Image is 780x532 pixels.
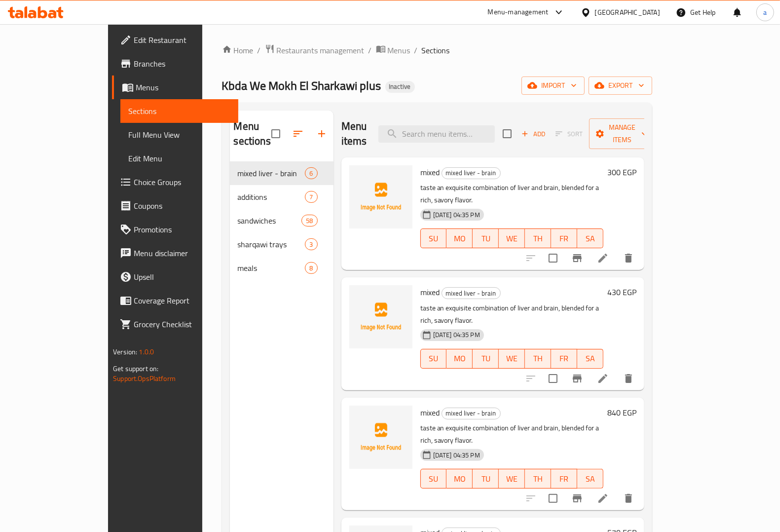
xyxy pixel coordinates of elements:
[422,44,450,56] span: Sections
[420,182,603,206] p: taste an exquisite combination of liver and brain, blended for a rich, savory flavor.
[230,256,334,280] div: meals8
[238,215,302,227] span: sandwiches
[425,351,443,366] span: SU
[529,351,547,366] span: TH
[305,238,317,250] div: items
[499,228,525,248] button: WE
[265,44,365,57] a: Restaurants management
[577,228,603,248] button: SA
[589,76,652,95] button: export
[442,408,500,419] span: mixed liver - brain
[222,75,381,97] span: Kbda We Mokh El Sharkawi plus
[497,123,518,144] span: Select section
[529,79,577,92] span: import
[302,216,317,226] span: 58
[378,125,495,143] input: search
[420,165,440,180] span: mixed
[597,252,609,264] a: Edit menu item
[596,79,644,92] span: export
[429,210,484,220] span: [DATE] 04:35 PM
[134,200,230,212] span: Coupons
[488,6,549,18] div: Menu-management
[520,128,547,140] span: Add
[581,472,599,486] span: SA
[112,218,238,241] a: Promotions
[230,232,334,256] div: sharqawi trays3
[420,405,440,420] span: mixed
[543,368,563,389] span: Select to update
[376,44,410,57] a: Menus
[128,105,230,117] span: Sections
[222,44,652,57] nav: breadcrumb
[341,119,367,149] h2: Menu items
[425,231,443,246] span: SU
[543,248,563,268] span: Select to update
[112,76,238,99] a: Menus
[555,472,573,486] span: FR
[420,228,447,248] button: SU
[543,488,563,509] span: Select to update
[763,7,767,18] span: a
[112,289,238,312] a: Coverage Report
[301,215,317,227] div: items
[230,161,334,185] div: mixed liver - brain6
[134,34,230,46] span: Edit Restaurant
[503,472,521,486] span: WE
[134,224,230,235] span: Promotions
[305,264,317,273] span: 8
[134,58,230,70] span: Branches
[349,165,412,228] img: mixed
[420,349,447,369] button: SU
[617,367,640,390] button: delete
[120,99,238,123] a: Sections
[112,241,238,265] a: Menu disclaimer
[420,469,447,489] button: SU
[113,372,176,385] a: Support.OpsPlatform
[369,44,372,56] li: /
[597,121,647,146] span: Manage items
[414,44,418,56] li: /
[420,302,603,327] p: taste an exquisite combination of liver and brain, blended for a rich, savory flavor.
[134,247,230,259] span: Menu disclaimer
[230,157,334,284] nav: Menu sections
[589,118,655,149] button: Manage items
[128,152,230,164] span: Edit Menu
[230,209,334,232] div: sandwiches58
[597,493,609,504] a: Edit menu item
[477,472,495,486] span: TU
[607,406,636,419] h6: 840 EGP
[112,170,238,194] a: Choice Groups
[429,451,484,460] span: [DATE] 04:35 PM
[238,191,305,203] div: additions
[112,265,238,289] a: Upsell
[112,312,238,336] a: Grocery Checklist
[529,472,547,486] span: TH
[525,349,551,369] button: TH
[305,169,317,178] span: 6
[305,192,317,202] span: 7
[450,231,469,246] span: MO
[473,469,499,489] button: TU
[305,191,317,203] div: items
[518,126,549,142] button: Add
[425,472,443,486] span: SU
[565,487,589,510] button: Branch-specific-item
[473,349,499,369] button: TU
[238,238,305,250] span: sharqawi trays
[120,147,238,170] a: Edit Menu
[551,469,577,489] button: FR
[388,44,410,56] span: Menus
[442,167,501,179] div: mixed liver - brain
[446,349,473,369] button: MO
[503,231,521,246] span: WE
[230,185,334,209] div: additions7
[607,165,636,179] h6: 300 EGP
[139,345,154,358] span: 1.0.0
[420,422,603,447] p: taste an exquisite combination of liver and brain, blended for a rich, savory flavor.
[385,82,415,91] span: Inactive
[442,167,500,179] span: mixed liver - brain
[551,349,577,369] button: FR
[581,351,599,366] span: SA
